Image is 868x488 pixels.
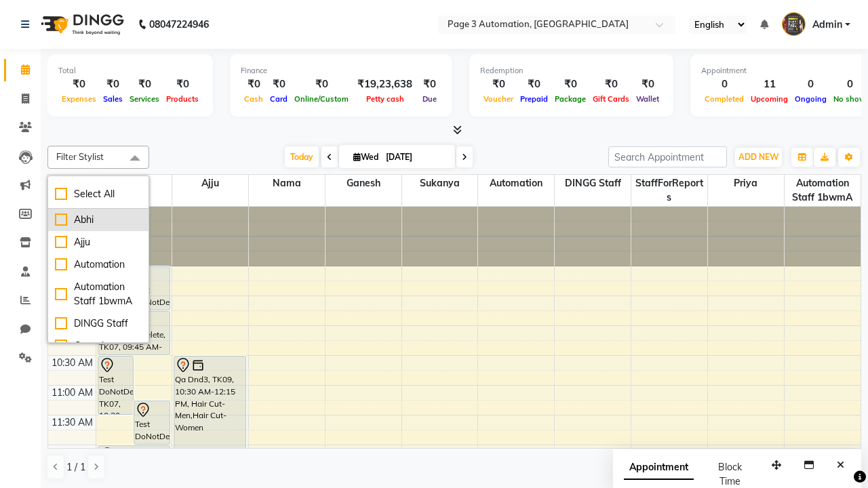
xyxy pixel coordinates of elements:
[55,339,142,353] div: Ganesh
[96,175,172,192] span: Abhi
[785,175,861,206] span: Automation Staff 1bwmA
[49,386,96,400] div: 11:00 AM
[163,94,202,104] span: Products
[782,12,806,36] img: Admin
[267,77,291,92] div: ₹0
[589,77,633,92] div: ₹0
[100,77,126,92] div: ₹0
[517,77,551,92] div: ₹0
[98,357,134,414] div: Test DoNotDelete, TK07, 10:30 AM-11:30 AM, Hair Cut-Women
[163,77,202,92] div: ₹0
[718,461,742,487] span: Block Time
[480,94,517,104] span: Voucher
[701,94,747,104] span: Completed
[812,18,842,32] span: Admin
[480,77,517,92] div: ₹0
[701,77,747,92] div: 0
[285,146,319,167] span: Today
[708,175,784,192] span: Priya
[608,146,727,167] input: Search Appointment
[174,357,245,459] div: Qa Dnd3, TK09, 10:30 AM-12:15 PM, Hair Cut-Men,Hair Cut-Women
[55,213,142,227] div: Abhi
[747,94,791,104] span: Upcoming
[831,455,850,476] button: Close
[149,5,209,43] b: 08047224946
[551,77,589,92] div: ₹0
[418,77,441,92] div: ₹0
[55,258,142,272] div: Automation
[55,280,142,308] div: Automation Staff 1bwmA
[126,94,163,104] span: Services
[50,445,96,460] div: 12:00 PM
[480,65,663,77] div: Redemption
[352,77,418,92] div: ₹19,23,638
[589,94,633,104] span: Gift Cards
[291,77,352,92] div: ₹0
[249,175,325,192] span: Nama
[624,455,694,480] span: Appointment
[517,94,551,104] span: Prepaid
[325,175,401,192] span: Ganesh
[58,77,100,92] div: ₹0
[551,94,589,104] span: Package
[126,77,163,92] div: ₹0
[35,5,127,43] img: logo
[350,152,382,162] span: Wed
[291,94,352,104] span: Online/Custom
[56,151,104,162] span: Filter Stylist
[555,175,631,192] span: DINGG Staff
[478,175,554,192] span: Automation
[267,94,291,104] span: Card
[55,235,142,249] div: Ajju
[172,175,248,192] span: Ajju
[382,147,450,167] input: 2025-10-01
[55,187,142,201] div: Select All
[631,175,707,206] span: StaffForReports
[49,356,96,370] div: 10:30 AM
[738,152,778,162] span: ADD NEW
[55,317,142,331] div: DINGG Staff
[735,148,782,167] button: ADD NEW
[58,65,202,77] div: Total
[58,94,100,104] span: Expenses
[633,77,663,92] div: ₹0
[363,94,408,104] span: Petty cash
[49,415,96,430] div: 11:30 AM
[48,175,96,189] div: Stylist
[134,401,170,444] div: Test DoNotDelete, TK08, 11:15 AM-12:00 PM, Hair Cut-Men
[66,460,85,474] span: 1 / 1
[633,94,663,104] span: Wallet
[791,94,830,104] span: Ongoing
[100,94,126,104] span: Sales
[402,175,478,192] span: Sukanya
[241,77,267,92] div: ₹0
[747,77,791,92] div: 11
[134,267,170,310] div: Test DoNotDelete, TK15, 09:00 AM-09:45 AM, Hair Cut-Men
[419,94,440,104] span: Due
[241,94,267,104] span: Cash
[791,77,830,92] div: 0
[241,65,441,77] div: Finance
